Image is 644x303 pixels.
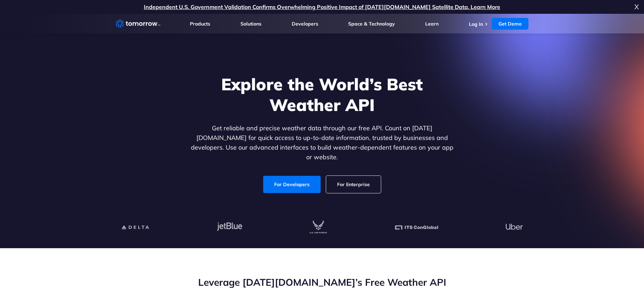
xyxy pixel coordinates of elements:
a: Learn [425,21,439,27]
h1: Explore the World’s Best Weather API [189,74,455,115]
a: Solutions [240,21,261,27]
a: For Developers [263,176,321,193]
a: For Enterprise [326,176,381,193]
a: Products [190,21,210,27]
p: Get reliable and precise weather data through our free API. Count on [DATE][DOMAIN_NAME] for quic... [189,123,455,162]
a: Home link [116,19,160,29]
h2: Leverage [DATE][DOMAIN_NAME]’s Free Weather API [116,276,528,289]
a: Log In [469,21,483,27]
a: Space & Technology [348,21,395,27]
a: Get Demo [492,18,528,30]
a: Developers [292,21,318,27]
a: Independent U.S. Government Validation Confirms Overwhelming Positive Impact of [DATE][DOMAIN_NAM... [144,3,500,10]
